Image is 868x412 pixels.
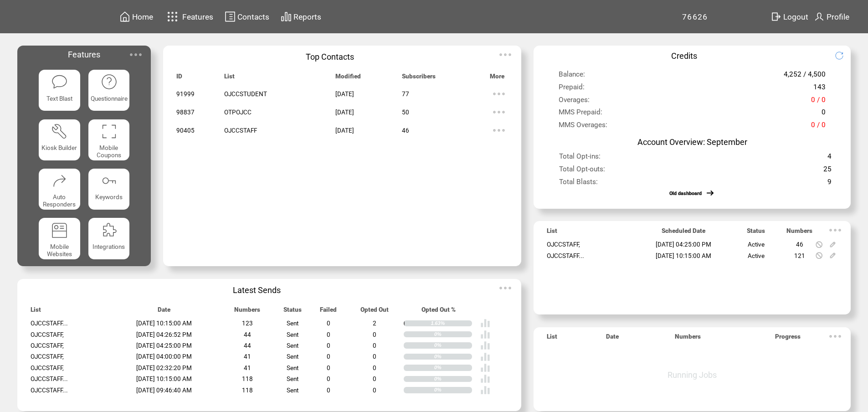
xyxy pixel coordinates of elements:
span: [DATE] 04:26:52 PM [136,331,192,338]
span: 91999 [176,90,195,98]
span: 2 [373,319,376,327]
span: Total Blasts: [559,178,598,191]
img: features.svg [164,9,180,24]
span: 41 [244,353,251,360]
span: Running Jobs [668,370,717,380]
span: OJCCSTAFF, [31,353,64,360]
img: ellypsis.svg [490,103,508,121]
span: List [224,72,235,85]
img: home.svg [119,11,130,22]
span: [DATE] [335,127,354,134]
img: chart.svg [281,11,292,22]
span: 0 [373,342,376,349]
span: [DATE] 10:15:00 AM [136,375,192,382]
span: 123 [242,319,253,327]
span: Auto Responders [43,193,76,208]
img: edit.svg [829,252,836,259]
span: 118 [242,375,253,382]
a: Auto Responders [39,169,80,210]
span: 121 [794,252,805,259]
span: Credits [671,51,697,61]
img: notallowed.svg [816,252,822,259]
span: 44 [244,331,251,338]
span: Sent [287,319,298,327]
img: poll%20-%20white.svg [480,340,490,350]
span: Numbers [234,306,260,318]
span: List [547,227,557,239]
a: Old dashboard [669,191,702,196]
span: Scheduled Date [662,227,705,239]
a: Integrations [88,218,129,259]
span: List [547,333,557,345]
span: Mobile Coupons [97,144,121,159]
div: 0% [434,354,472,360]
span: Reports [293,12,321,21]
span: Integrations [92,243,125,250]
span: Opted Out [360,306,389,318]
span: 0 [327,331,330,338]
img: mobile-websites.svg [51,222,68,239]
span: Status [747,227,765,239]
span: Contacts [237,12,269,21]
span: Active [748,241,765,248]
span: [DATE] [335,108,354,116]
span: [DATE] [335,90,354,98]
span: OJCCSTUDENT [224,90,267,98]
img: poll%20-%20white.svg [480,385,490,395]
span: [DATE] 10:15:00 AM [136,319,192,327]
span: Keywords [95,193,123,201]
span: 0 [327,386,330,394]
img: questionnaire.svg [101,73,118,90]
span: [DATE] 02:32:20 PM [136,364,192,371]
span: Active [748,252,765,259]
img: ellypsis.svg [496,279,514,297]
span: 0 [327,375,330,382]
span: Total Opt-ins: [559,152,601,165]
span: 0 [327,319,330,327]
span: Numbers [786,227,812,239]
img: integrations.svg [101,222,118,239]
span: 0 [373,353,376,360]
a: Contacts [223,10,271,24]
span: [DATE] 09:46:40 AM [136,386,192,394]
span: ID [176,72,182,85]
span: 0 [327,353,330,360]
img: coupons.svg [101,123,118,140]
span: Sent [287,331,298,338]
span: 4,252 / 4,500 [784,70,826,83]
img: text-blast.svg [51,73,68,90]
a: Home [118,10,154,24]
span: Overages: [559,96,590,109]
img: keywords.svg [101,172,118,189]
span: Kiosk Builder [41,144,77,151]
span: Sent [287,353,298,360]
span: 25 [823,165,832,178]
img: poll%20-%20white.svg [480,318,490,328]
a: Features [163,8,215,26]
span: Questionnaire [91,95,128,102]
span: 0 [373,364,376,371]
span: More [490,72,504,85]
span: Progress [775,333,801,345]
span: Top Contacts [306,52,354,62]
span: [DATE] 10:15:00 AM [656,252,711,259]
span: Features [68,50,100,59]
span: Failed [320,306,337,318]
img: poll%20-%20white.svg [480,374,490,384]
span: 0 [373,386,376,394]
img: ellypsis.svg [127,46,145,64]
img: poll%20-%20white.svg [480,330,490,340]
span: OTPOJCC [224,108,252,116]
img: poll%20-%20white.svg [480,363,490,373]
a: Profile [812,10,851,24]
span: OJCCSTAFF... [31,386,68,394]
span: Sent [287,375,298,382]
a: Mobile Websites [39,218,80,259]
span: Sent [287,364,298,371]
span: Features [182,12,213,21]
a: Mobile Coupons [88,119,129,160]
div: 1.63% [431,320,473,327]
span: 0 [822,108,826,121]
span: Latest Sends [233,285,281,295]
img: ellypsis.svg [826,221,844,239]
